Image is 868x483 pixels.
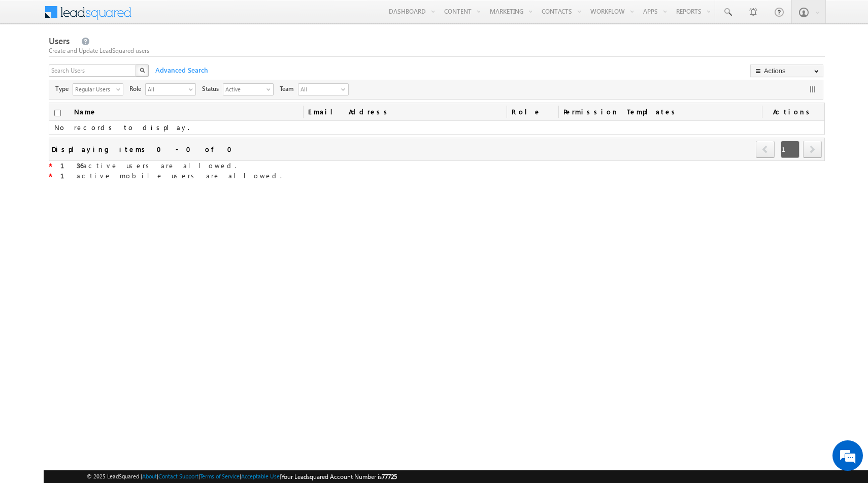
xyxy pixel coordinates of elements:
span: All [146,84,187,94]
div: Displaying items 0 - 0 of 0 [52,143,238,155]
a: prev [756,142,775,158]
span: Advanced Search [150,66,211,75]
span: Role [129,84,145,93]
span: Permission Templates [558,103,762,120]
a: Email Address [303,103,507,120]
input: Search Users [49,65,137,77]
span: 1 [781,141,799,158]
a: Contact Support [158,473,198,479]
span: All [298,84,339,95]
span: active mobile users are allowed. [60,171,282,180]
span: Team [280,84,298,93]
span: Your Leadsquared Account Number is [281,473,397,480]
span: © 2025 LeadSquared | | | | | [87,472,397,481]
div: Create and Update LeadSquared users [49,46,825,55]
span: select [189,86,197,92]
span: Status [202,84,223,93]
a: Name [69,103,102,120]
a: Role [507,103,558,120]
strong: 1 [60,171,77,180]
span: 77725 [382,473,397,480]
button: Actions [750,65,823,77]
td: No records to display. [49,121,824,135]
span: Type [55,84,73,93]
img: Search [140,68,145,73]
span: Regular Users [73,84,115,94]
span: Users [49,35,70,47]
span: next [803,141,822,158]
a: Terms of Service [200,473,240,479]
span: select [266,86,275,92]
a: next [803,142,822,158]
a: Acceptable Use [241,473,280,479]
span: active users are allowed. [60,161,237,170]
span: Active [223,84,265,94]
span: prev [756,141,775,158]
strong: 136 [60,161,83,170]
span: Actions [762,103,824,120]
a: About [142,473,157,479]
span: select [116,86,124,92]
